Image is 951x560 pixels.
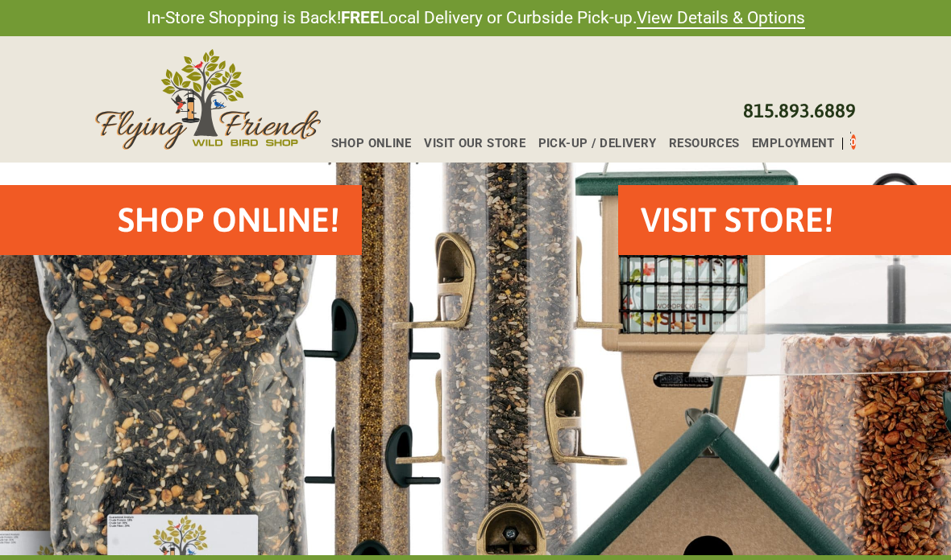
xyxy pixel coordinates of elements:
[538,138,657,150] span: Pick-up / Delivery
[669,138,739,150] span: Resources
[850,136,856,148] span: 0
[641,196,833,244] h2: VISIT STORE!
[637,8,805,29] a: View Details & Options
[95,49,321,150] img: Flying Friends Wild Bird Shop Logo
[118,196,339,244] h2: Shop Online!
[752,138,835,150] span: Employment
[656,138,739,150] a: Resources
[331,138,412,150] span: Shop Online
[424,138,525,150] span: Visit Our Store
[525,138,656,150] a: Pick-up / Delivery
[147,6,805,30] span: In-Store Shopping is Back! Local Delivery or Curbside Pick-up.
[411,138,525,150] a: Visit Our Store
[743,100,856,121] a: 815.893.6889
[341,8,380,27] strong: FREE
[739,138,834,150] a: Employment
[850,130,851,150] div: Toggle Off Canvas Content
[318,138,412,150] a: Shop Online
